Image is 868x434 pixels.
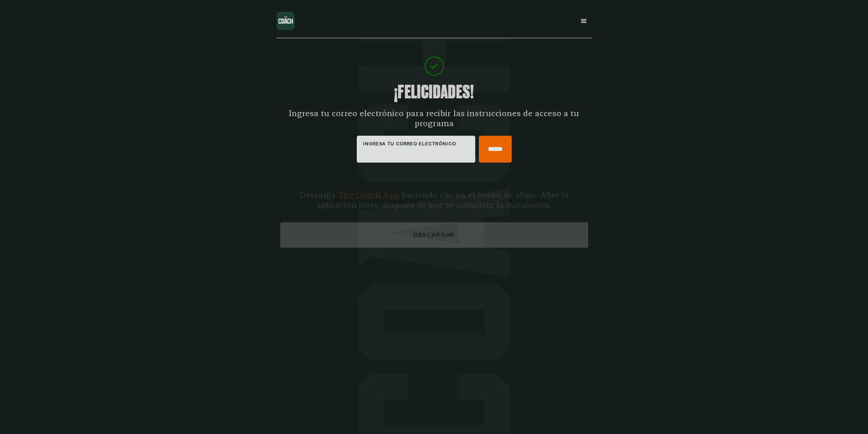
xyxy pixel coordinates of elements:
h1: ¡FELICIDADES! [394,83,474,101]
input: INGRESA TU CORREO ELECTRÓNICO [363,148,469,158]
a: The Coach App [338,190,399,199]
span: INGRESA TU CORREO ELECTRÓNICO [363,141,469,146]
p: Descarga haciendo clic en el botón de abajo. Abre la aplicación justo después de que se complete ... [280,190,588,210]
p: Ingresa tu correo electrónico para recibir las instrucciones de acceso a tu programa [277,108,592,128]
button: DESCARGAR [280,222,588,248]
img: logo [277,12,295,30]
